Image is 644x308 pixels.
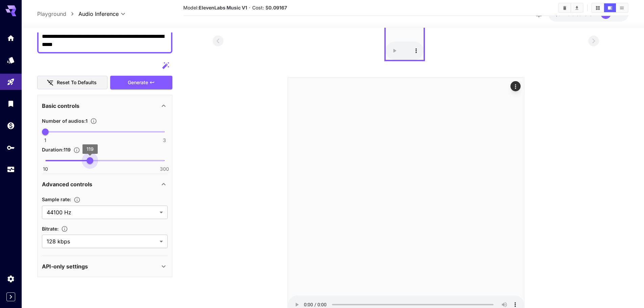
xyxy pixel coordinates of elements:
button: Show media in grid view [592,3,604,12]
div: Models [7,56,15,64]
span: 128 kbps [47,237,157,245]
span: Bitrate : [42,226,58,232]
div: Actions [510,81,521,91]
div: Usage [7,165,15,174]
span: 44100 Hz [47,208,157,216]
p: Basic controls [42,102,79,110]
div: Home [7,34,15,42]
div: Settings [7,275,15,283]
button: Expand sidebar [6,292,15,301]
div: Basic controls [42,98,168,114]
button: Specify how many audios to generate in a single request. Each audio generation will be charged se... [88,118,100,124]
button: The sample rate of the generated audio in Hz (samples per second). Higher sample rates capture mo... [71,196,83,203]
button: Show media in list view [616,3,628,12]
span: 1 [44,137,46,144]
nav: breadcrumb [37,10,78,18]
p: API-only settings [42,262,88,270]
div: Show media in grid viewShow media in video viewShow media in list view [591,3,628,13]
button: Clear All [559,3,571,12]
span: 10 [43,166,48,172]
span: Cost: $ [252,5,287,10]
span: Model: [183,5,247,10]
button: Reset to defaults [37,76,108,90]
span: Duration : 119 [42,147,71,152]
span: Generate [128,78,148,87]
span: Sample rate : [42,196,71,202]
span: Audio Inference [78,10,119,18]
p: Advanced controls [42,180,92,188]
div: Wallet [7,121,15,130]
span: 3 [163,137,166,144]
b: 0.09167 [268,5,287,10]
div: Playground [7,78,15,86]
div: API-only settings [42,258,168,275]
b: ElevenLabs Music V1 [199,5,247,10]
button: Specify the duration of each audio in seconds. [71,147,83,153]
span: $97.73 [555,11,572,17]
span: Number of audios : 1 [42,118,88,124]
span: credits left [572,11,595,17]
button: Download All [571,3,583,12]
a: Playground [37,10,66,18]
div: Clear AllDownload All [558,3,583,13]
span: 119 [87,146,94,152]
div: API Keys [7,143,15,152]
button: Show media in video view [604,3,616,12]
button: Generate [110,76,172,90]
div: Advanced controls [42,176,168,192]
p: · [249,4,251,12]
span: 300 [160,166,169,172]
button: The bitrate of the generated audio in kbps (kilobits per second). Higher bitrates result in bette... [58,226,71,232]
div: Library [7,99,15,108]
